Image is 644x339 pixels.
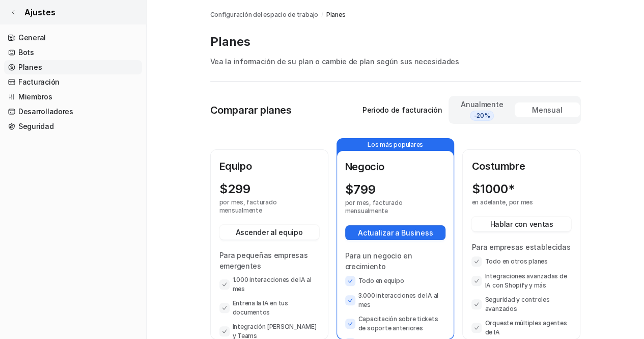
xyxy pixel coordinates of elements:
font: Anualmente [461,100,503,109]
font: Orqueste múltiples agentes de IA [485,319,567,336]
font: $ [471,181,480,196]
font: $ [219,181,228,196]
font: 3.000 interacciones de IA al mes [358,292,438,308]
button: Actualizar a Business [345,225,446,240]
font: Periodo de facturación [362,106,442,114]
font: Integraciones avanzadas de IA con Shopify y más [485,272,567,289]
font: Ascender al equipo [236,228,303,237]
font: Para un negocio en crecimiento [345,251,412,271]
font: Costumbre [471,160,524,172]
font: Configuración del espacio de trabajo [210,11,318,18]
font: por mes, facturado mensualmente [345,199,403,215]
a: Seguridad [4,119,142,134]
a: General [4,31,142,45]
font: 1000* [480,181,514,196]
font: 799 [353,182,376,197]
font: Miembros [18,92,52,101]
font: en adelante, por mes [471,198,533,206]
font: Ajustes [24,7,55,17]
font: Desarrolladores [18,107,73,116]
a: Desarrolladores [4,105,142,119]
font: -20% [473,112,490,119]
font: Comparar planes [210,104,292,116]
font: Seguridad [18,122,53,131]
font: Todo en otros planes [485,257,547,265]
font: Negocio [345,161,384,173]
font: 299 [228,181,250,196]
font: Planes [326,11,346,18]
font: Para pequeñas empresas emergentes [219,251,308,270]
a: Planes [326,10,346,19]
font: Seguridad y controles avanzados [485,296,549,312]
font: / [321,11,323,18]
a: Facturación [4,75,142,89]
font: Facturación [18,77,60,86]
button: Hablar con ventas [471,217,571,231]
font: Vea la información de su plan o cambie de plan según sus necesidades [210,57,459,66]
font: Planes [18,63,42,71]
font: Planes [210,34,250,49]
button: Ascender al equipo [219,225,319,240]
a: Bots [4,45,142,60]
font: por mes, facturado mensualmente [219,198,277,214]
font: Actualizar a Business [358,228,433,237]
font: Los más populares [368,141,423,148]
font: $ [345,182,353,197]
font: Mensual [532,106,562,114]
font: Equipo [219,160,252,172]
font: Entrena la IA en tus documentos [233,299,288,316]
a: Configuración del espacio de trabajo [210,10,318,19]
a: Planes [4,60,142,74]
font: Para empresas establecidas [471,243,570,251]
font: Todo en equipo [358,277,404,284]
font: Hablar con ventas [490,220,553,228]
font: Capacitación sobre tickets de soporte anteriores [358,315,438,332]
font: Bots [18,48,34,57]
font: General [18,33,46,42]
font: 1.000 interacciones de IA al mes [233,276,312,293]
a: Miembros [4,90,142,104]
